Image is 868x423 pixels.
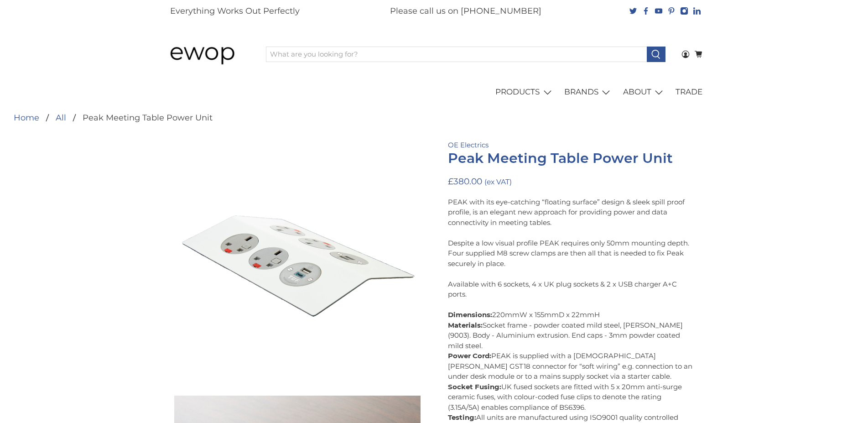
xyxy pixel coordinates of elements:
[56,114,66,122] a: All
[66,114,213,122] li: Peak Meeting Table Power Unit
[559,79,618,105] a: BRANDS
[448,176,482,187] span: £380.00
[448,413,476,422] strong: Testing:
[670,79,708,105] a: TRADE
[448,351,491,360] strong: Power Cord:
[174,140,421,386] a: OE Electrics Office Peak Meeting Table Power Unit Matt White with Grey Socket
[448,151,694,166] h1: Peak Meeting Table Power Unit
[170,5,300,17] p: Everything Works Out Perfectly
[266,47,647,62] input: What are you looking for?
[448,382,501,391] strong: Socket Fusing:
[484,178,512,186] small: (ex VAT)
[390,5,541,17] p: Please call us on [PHONE_NUMBER]
[161,79,708,105] nav: main navigation
[448,321,483,329] strong: Materials:
[490,79,559,105] a: PRODUCTS
[14,114,39,122] a: Home
[448,141,489,149] a: OE Electrics
[14,114,213,122] nav: breadcrumbs
[618,79,670,105] a: ABOUT
[448,310,492,319] strong: Dimensions:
